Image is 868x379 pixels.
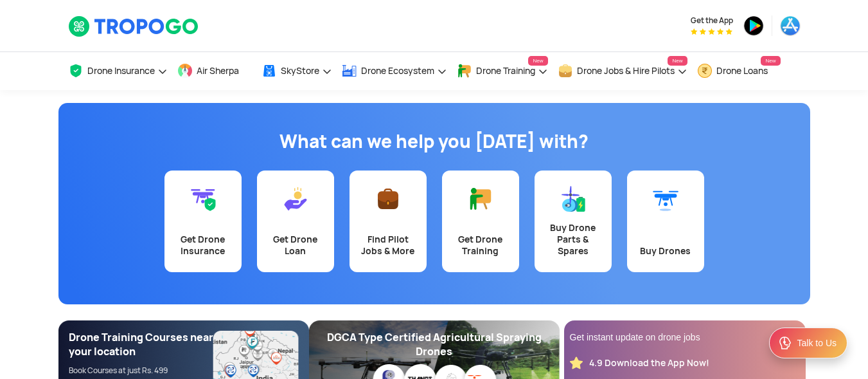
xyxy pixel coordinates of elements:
div: Get instant update on drone jobs [570,331,800,344]
span: New [668,56,687,66]
img: Buy Drones [653,186,678,212]
img: star_rating [570,356,583,369]
a: Buy Drone Parts & Spares [535,171,612,272]
img: playstore [743,15,764,36]
div: Get Drone Insurance [172,234,234,257]
span: Drone Ecosystem [361,66,434,76]
a: Drone LoansNew [697,52,781,90]
span: Get the App [691,15,733,26]
a: Drone Ecosystem [342,52,447,90]
img: Get Drone Insurance [190,186,216,212]
span: Drone Loans [716,66,768,76]
img: ic_Support.svg [777,335,793,351]
img: TropoGo Logo [68,15,200,37]
a: SkyStore [261,52,332,90]
div: Book Courses at just Rs. 499 [69,365,214,376]
span: Drone Insurance [87,66,155,76]
div: Get Drone Loan [265,234,326,257]
img: Get Drone Loan [283,186,308,212]
img: appstore [780,15,801,36]
span: New [761,56,780,66]
a: Drone TrainingNew [457,52,548,90]
a: Drone Jobs & Hire PilotsNew [558,52,687,90]
a: Drone Insurance [68,52,168,90]
img: Get Drone Training [468,186,493,212]
div: Buy Drone Parts & Spares [542,222,604,257]
div: Drone Training Courses near your location [69,331,214,359]
a: Find Pilot Jobs & More [350,171,427,272]
a: Get Drone Training [442,171,519,272]
span: Drone Jobs & Hire Pilots [577,66,675,76]
span: Air Sherpa [197,66,239,76]
div: Find Pilot Jobs & More [357,234,419,257]
span: Drone Training [476,66,535,76]
span: SkyStore [281,66,319,76]
div: 4.9 Download the App Now! [589,357,709,369]
img: App Raking [691,28,732,35]
a: Get Drone Insurance [164,171,242,272]
img: Find Pilot Jobs & More [375,186,401,212]
div: Get Drone Training [450,234,511,257]
img: Buy Drone Parts & Spares [560,186,586,212]
div: DGCA Type Certified Agricultural Spraying Drones [319,331,549,359]
span: New [528,56,547,66]
a: Get Drone Loan [257,171,334,272]
a: Air Sherpa [177,52,252,90]
h1: What can we help you [DATE] with? [68,129,801,154]
a: Buy Drones [627,171,704,272]
div: Buy Drones [635,245,696,257]
div: Talk to Us [797,337,837,349]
